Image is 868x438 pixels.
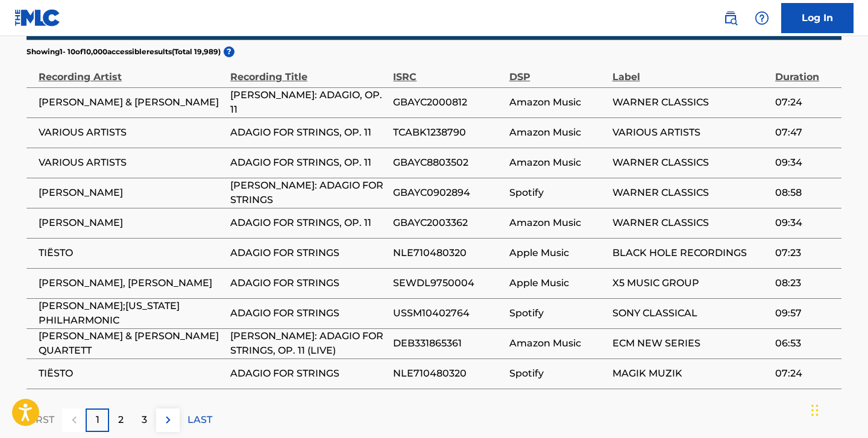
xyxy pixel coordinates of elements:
[775,246,835,260] span: 07:23
[39,125,224,140] span: VARIOUS ARTISTS
[39,276,224,290] span: [PERSON_NAME], [PERSON_NAME]
[509,246,606,260] span: Apple Music
[612,276,769,290] span: X5 MUSIC GROUP
[39,216,224,230] span: [PERSON_NAME]
[509,366,606,381] span: Spotify
[755,11,769,25] img: help
[39,366,224,381] span: TIËSTO
[509,95,606,110] span: Amazon Music
[230,178,387,207] span: [PERSON_NAME]: ADAGIO FOR STRINGS
[393,276,503,290] span: SEWDL9750004
[393,216,503,230] span: GBAYC2003362
[775,366,835,381] span: 07:24
[142,413,147,427] p: 3
[775,306,835,321] span: 09:57
[230,155,387,170] span: ADAGIO FOR STRINGS, OP. 11
[393,186,503,200] span: GBAYC0902894
[612,216,769,230] span: WARNER CLASSICS
[224,46,234,57] span: ?
[509,155,606,170] span: Amazon Music
[39,329,224,358] span: [PERSON_NAME] & [PERSON_NAME] QUARTETT
[187,413,212,427] p: LAST
[509,57,606,84] div: DSP
[230,125,387,140] span: ADAGIO FOR STRINGS, OP. 11
[230,246,387,260] span: ADAGIO FOR STRINGS
[39,186,224,200] span: [PERSON_NAME]
[27,46,221,57] p: Showing 1 - 10 of 10,000 accessible results (Total 19,989 )
[393,95,503,110] span: GBAYC2000812
[230,88,387,117] span: [PERSON_NAME]: ADAGIO, OP. 11
[393,155,503,170] span: GBAYC8803502
[612,57,769,84] div: Label
[509,276,606,290] span: Apple Music
[750,6,774,30] div: Help
[612,125,769,140] span: VARIOUS ARTISTS
[393,366,503,381] span: NLE710480320
[118,413,124,427] p: 2
[393,57,503,84] div: ISRC
[230,57,387,84] div: Recording Title
[775,95,835,110] span: 07:24
[775,216,835,230] span: 09:34
[811,392,819,428] div: Drag
[509,216,606,230] span: Amazon Music
[393,306,503,321] span: USSM10402764
[719,6,743,30] a: Public Search
[39,246,224,260] span: TIËSTO
[393,246,503,260] span: NLE710480320
[393,125,503,140] span: TCABK1238790
[612,336,769,351] span: ECM NEW SERIES
[781,3,854,33] a: Log In
[612,246,769,260] span: BLACK HOLE RECORDINGS
[775,276,835,290] span: 08:23
[393,336,503,351] span: DEB331865361
[612,186,769,200] span: WARNER CLASSICS
[509,186,606,200] span: Spotify
[96,413,99,427] p: 1
[612,306,769,321] span: SONY CLASSICAL
[509,306,606,321] span: Spotify
[230,276,387,290] span: ADAGIO FOR STRINGS
[27,413,54,427] p: FIRST
[612,155,769,170] span: WARNER CLASSICS
[808,380,868,438] iframe: Chat Widget
[612,95,769,110] span: WARNER CLASSICS
[775,186,835,200] span: 08:58
[230,366,387,381] span: ADAGIO FOR STRINGS
[39,95,224,110] span: [PERSON_NAME] & [PERSON_NAME]
[775,125,835,140] span: 07:47
[230,329,387,358] span: [PERSON_NAME]: ADAGIO FOR STRINGS, OP. 11 (LIVE)
[775,57,835,84] div: Duration
[161,413,175,427] img: right
[509,336,606,351] span: Amazon Music
[775,155,835,170] span: 09:34
[723,11,738,25] img: search
[775,336,835,351] span: 06:53
[612,366,769,381] span: MAGIK MUZIK
[14,9,61,27] img: MLC Logo
[39,299,224,328] span: [PERSON_NAME];[US_STATE] PHILHARMONIC
[39,57,224,84] div: Recording Artist
[230,306,387,321] span: ADAGIO FOR STRINGS
[509,125,606,140] span: Amazon Music
[230,216,387,230] span: ADAGIO FOR STRINGS, OP. 11
[39,155,224,170] span: VARIOUS ARTISTS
